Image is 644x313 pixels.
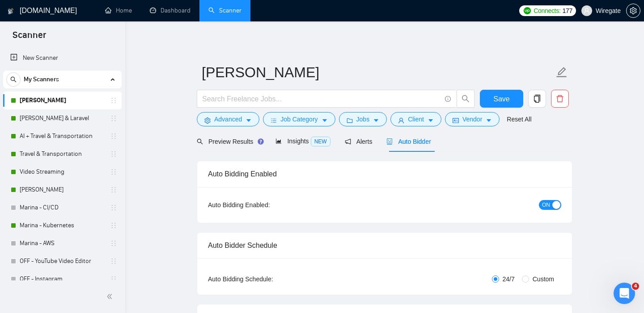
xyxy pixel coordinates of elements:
a: AI + Travel & Transportation [20,127,105,145]
button: idcardVendorcaret-down [445,112,500,126]
a: Travel & Transportation [20,145,105,163]
span: robot [386,138,393,145]
span: bars [271,117,277,124]
span: setting [204,117,211,124]
span: caret-down [322,117,328,124]
span: holder [110,133,117,140]
span: caret-down [246,117,252,124]
span: setting [627,7,640,14]
li: New Scanner [3,49,122,67]
button: setting [626,4,640,18]
span: ON [542,200,550,210]
span: My Scanners [24,71,59,88]
a: [PERSON_NAME] [20,181,105,199]
span: 177 [563,6,572,16]
span: Save [493,93,509,104]
button: folderJobscaret-down [339,112,387,126]
button: search [6,72,21,87]
span: holder [110,168,117,175]
div: Auto Bidding Schedule: [208,274,326,284]
span: idcard [453,117,459,124]
input: Scanner name... [202,61,554,83]
div: Auto Bidding Enabled: [208,200,326,210]
span: Insights [275,138,330,145]
button: delete [551,90,569,108]
span: search [197,138,203,145]
span: copy [529,95,546,103]
span: Preview Results [197,138,261,145]
input: Search Freelance Jobs... [202,93,441,104]
span: NEW [311,137,330,146]
span: Vendor [462,114,482,124]
span: delete [551,95,568,103]
a: OFF - Instagram [20,270,105,288]
span: holder [110,275,117,283]
span: Jobs [356,114,370,124]
span: Connects: [534,6,560,16]
span: search [457,95,474,103]
span: search [7,76,20,83]
span: caret-down [486,117,492,124]
span: Alerts [345,138,373,145]
a: dashboardDashboard [150,7,191,14]
button: barsJob Categorycaret-down [263,112,335,126]
button: Save [480,90,523,108]
div: Tooltip anchor [257,138,265,146]
button: search [457,90,475,108]
span: double-left [106,292,115,301]
span: Advanced [214,114,242,124]
span: edit [556,67,568,78]
iframe: Intercom live chat [614,283,635,304]
span: holder [110,186,117,193]
a: Marina - CI/CD [20,199,105,217]
span: holder [110,150,117,158]
img: upwork-logo.png [524,7,531,14]
span: area-chart [275,138,282,144]
span: user [398,117,404,124]
span: holder [110,204,117,211]
a: New Scanner [10,49,114,67]
a: searchScanner [208,7,241,14]
span: holder [110,240,117,247]
button: copy [528,90,546,108]
button: userClientcaret-down [390,112,441,126]
button: settingAdvancedcaret-down [197,112,259,126]
span: Client [408,114,424,124]
div: Auto Bidder Schedule [208,233,561,258]
a: homeHome [105,7,132,14]
a: Reset All [507,114,531,124]
span: notification [345,138,351,145]
a: setting [626,7,640,14]
span: 24/7 [499,274,518,284]
span: holder [110,97,117,104]
span: info-circle [445,96,451,102]
a: Marina - Kubernetes [20,217,105,234]
span: Custom [529,274,558,284]
span: Auto Bidder [386,138,431,145]
img: logo [8,4,14,18]
span: user [584,8,590,14]
a: [PERSON_NAME] & Laravel [20,109,105,127]
div: Auto Bidding Enabled [208,161,561,187]
span: Scanner [5,29,53,47]
span: caret-down [428,117,434,124]
span: holder [110,258,117,265]
span: caret-down [373,117,379,124]
span: folder [347,117,353,124]
span: Job Category [280,114,318,124]
a: Video Streaming [20,163,105,181]
span: 4 [632,283,639,290]
span: holder [110,115,117,122]
span: holder [110,222,117,229]
a: Marina - AWS [20,234,105,252]
a: [PERSON_NAME] [20,92,105,109]
a: OFF - YouTube Video Editor [20,252,105,270]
